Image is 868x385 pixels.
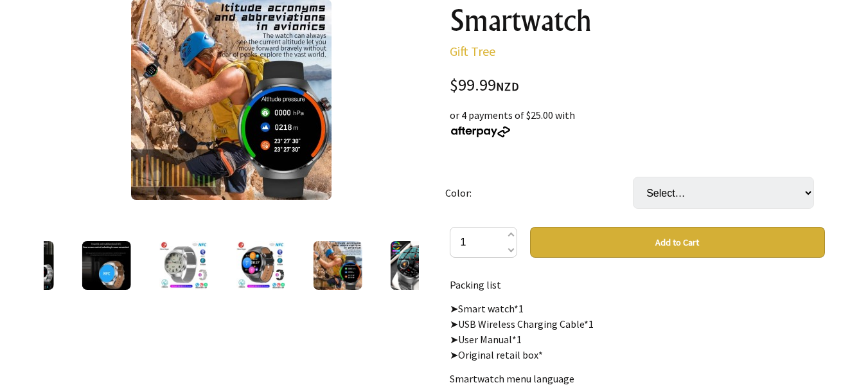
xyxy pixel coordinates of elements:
img: HUAWEI GT4 Pro GPS NFC Smartwatch [159,241,208,290]
p: Packing list [450,277,825,292]
span: NZD [496,79,519,94]
div: or 4 payments of $25.00 with [450,107,825,138]
p: ➤Smart watch*1 ➤USB Wireless Charging Cable*1 ➤User Manual*1 ➤Original retail box* [450,301,825,363]
img: HUAWEI GT4 Pro GPS NFC Smartwatch [390,241,439,290]
img: HUAWEI GT4 Pro GPS NFC Smartwatch [4,241,53,290]
img: HUAWEI GT4 Pro GPS NFC Smartwatch [82,241,130,290]
img: HUAWEI GT4 Pro GPS NFC Smartwatch [313,241,362,290]
img: HUAWEI GT4 Pro GPS NFC Smartwatch [236,241,285,290]
img: Afterpay [450,126,511,138]
td: Color: [445,159,633,227]
a: Gift Tree [450,43,495,59]
button: Add to Cart [530,227,825,258]
div: $99.99 [450,77,825,94]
